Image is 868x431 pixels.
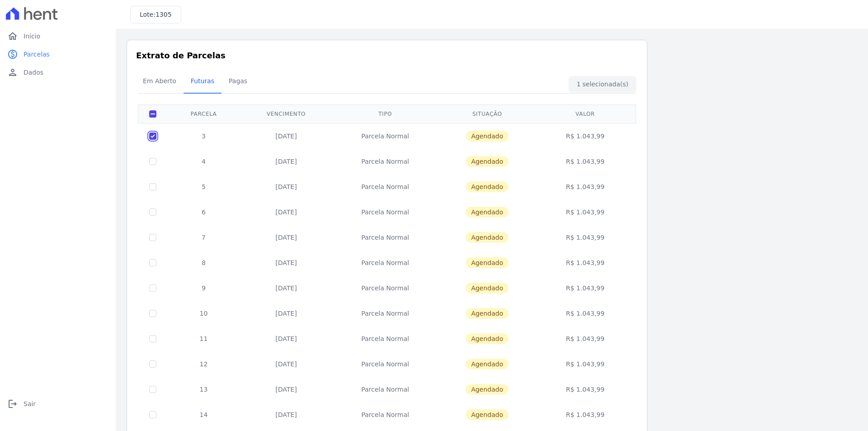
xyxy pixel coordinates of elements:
td: R$ 1.043,99 [536,225,634,250]
td: Parcela Normal [332,402,438,427]
td: Parcela Normal [332,250,438,275]
td: 10 [167,301,240,326]
td: R$ 1.043,99 [536,275,634,301]
span: Pagas [223,72,253,90]
span: Agendado [466,359,509,369]
td: 12 [167,351,240,377]
td: [DATE] [240,377,332,402]
td: R$ 1.043,99 [536,351,634,377]
td: R$ 1.043,99 [536,377,634,402]
td: 4 [167,149,240,174]
td: Parcela Normal [332,199,438,225]
a: Em Aberto [136,70,184,94]
span: Agendado [466,131,509,142]
a: homeInício [4,27,112,45]
td: [DATE] [240,174,332,199]
h3: Lote: [140,10,172,19]
td: 11 [167,326,240,351]
td: Parcela Normal [332,301,438,326]
span: Em Aberto [137,72,182,90]
span: Parcelas [24,50,50,59]
td: R$ 1.043,99 [536,149,634,174]
td: Parcela Normal [332,225,438,250]
i: person [7,67,18,78]
th: Vencimento [240,104,332,123]
span: Futuras [185,72,220,90]
th: Parcela [167,104,240,123]
td: Parcela Normal [332,326,438,351]
span: Agendado [466,156,509,167]
td: [DATE] [240,326,332,351]
span: Dados [24,68,43,77]
td: Parcela Normal [332,275,438,301]
td: [DATE] [240,149,332,174]
i: logout [7,398,18,409]
td: [DATE] [240,275,332,301]
a: personDados [4,63,112,81]
td: 8 [167,250,240,275]
td: 6 [167,199,240,225]
td: 7 [167,225,240,250]
th: Valor [536,104,634,123]
td: R$ 1.043,99 [536,402,634,427]
span: Agendado [466,257,509,268]
td: [DATE] [240,199,332,225]
td: R$ 1.043,99 [536,326,634,351]
a: Futuras [184,70,222,94]
i: paid [7,49,18,60]
th: Tipo [332,104,438,123]
td: R$ 1.043,99 [536,123,634,149]
td: R$ 1.043,99 [536,199,634,225]
td: Parcela Normal [332,149,438,174]
td: 14 [167,402,240,427]
th: Situação [438,104,536,123]
td: R$ 1.043,99 [536,301,634,326]
span: Agendado [466,333,509,344]
td: R$ 1.043,99 [536,250,634,275]
span: Agendado [466,384,509,395]
td: 3 [167,123,240,149]
td: [DATE] [240,225,332,250]
td: R$ 1.043,99 [536,174,634,199]
td: [DATE] [240,301,332,326]
a: Pagas [222,70,255,94]
td: 5 [167,174,240,199]
span: 1305 [156,11,172,18]
span: Agendado [466,207,509,218]
td: Parcela Normal [332,123,438,149]
td: Parcela Normal [332,174,438,199]
td: 13 [167,377,240,402]
td: [DATE] [240,250,332,275]
td: 9 [167,275,240,301]
span: Agendado [466,308,509,319]
span: Agendado [466,283,509,294]
span: Início [24,32,40,41]
a: logoutSair [4,395,112,413]
td: Parcela Normal [332,351,438,377]
span: Sair [24,399,36,408]
h3: Extrato de Parcelas [136,49,638,62]
td: [DATE] [240,351,332,377]
a: paidParcelas [4,45,112,63]
td: [DATE] [240,123,332,149]
span: Agendado [466,232,509,243]
span: Agendado [466,409,509,420]
td: [DATE] [240,402,332,427]
td: Parcela Normal [332,377,438,402]
span: Agendado [466,181,509,192]
i: home [7,31,18,42]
